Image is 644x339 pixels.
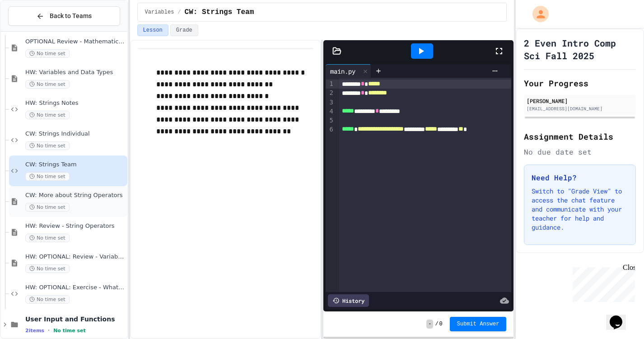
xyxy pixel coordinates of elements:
iframe: chat widget [569,264,635,302]
span: No time set [25,172,70,181]
span: No time set [53,328,86,334]
span: Variables [145,9,174,16]
span: Back to Teams [50,11,92,21]
span: OPTIONAL Review - Mathematical Operators [25,38,126,46]
h3: Need Help? [532,172,628,183]
span: No time set [25,49,70,58]
div: main.py [326,64,371,78]
span: HW: OPTIONAL: Review - Variables and Data Types [25,253,126,261]
span: No time set [25,80,70,89]
span: No time set [25,111,70,119]
div: [PERSON_NAME] [527,97,633,105]
span: No time set [25,295,70,304]
span: / [435,320,438,328]
div: 5 [326,116,335,125]
span: HW: Strings Notes [25,99,126,107]
span: / [177,9,181,16]
span: 0 [439,320,443,328]
div: 1 [326,80,335,89]
span: HW: Review - String Operators [25,222,126,230]
span: • [48,327,50,334]
button: Lesson [137,24,168,36]
div: [EMAIL_ADDRESS][DOMAIN_NAME] [527,105,633,112]
span: HW: OPTIONAL: Exercise - What's the Type? [25,284,126,292]
div: History [328,294,369,307]
button: Submit Answer [450,317,507,331]
span: No time set [25,234,70,242]
span: HW: Variables and Data Types [25,69,126,76]
span: - [426,320,433,329]
div: My Account [523,4,551,24]
button: Grade [170,24,198,36]
span: No time set [25,264,70,273]
span: CW: Strings Team [25,161,126,169]
div: 3 [326,98,335,107]
div: No due date set [524,146,636,157]
h2: Your Progress [524,77,636,89]
span: CW: Strings Team [185,7,254,18]
span: CW: Strings Individual [25,130,126,138]
div: Chat with us now!Close [4,4,62,57]
div: 2 [326,89,335,98]
h2: Assignment Details [524,130,636,143]
span: No time set [25,141,70,150]
button: Back to Teams [8,6,120,26]
iframe: chat widget [606,303,635,330]
span: 2 items [25,328,44,334]
span: User Input and Functions [25,315,126,323]
span: Submit Answer [457,320,499,328]
h1: 2 Even Intro Comp Sci Fall 2025 [524,37,636,62]
div: main.py [326,66,360,76]
div: 4 [326,107,335,116]
span: CW: More about String Operators [25,192,126,199]
div: 6 [326,125,335,144]
span: No time set [25,203,70,212]
p: Switch to "Grade View" to access the chat feature and communicate with your teacher for help and ... [532,187,628,232]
